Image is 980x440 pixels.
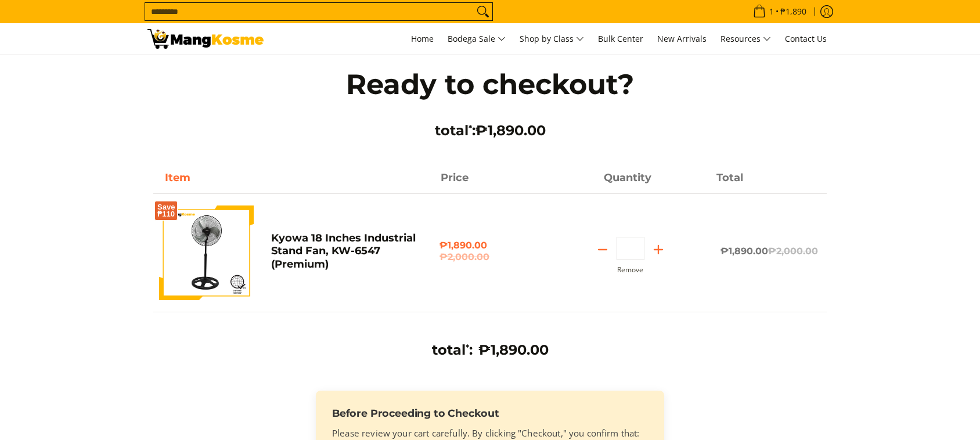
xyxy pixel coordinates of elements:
[147,29,264,49] img: Your Shopping Cart | Mang Kosme
[768,8,776,16] span: 1
[322,122,658,139] h3: total :
[271,232,416,271] a: Kyowa 18 Inches Industrial Stand Fan, KW-6547 (Premium)
[478,341,549,358] span: ₱1,890.00
[332,407,648,420] h3: Before Proceeding to Checkout
[785,33,827,44] span: Contact Us
[159,205,254,300] img: Default Title Kyowa 18 Inches Industrial Stand Fan, KW-6547 (Premium)
[657,33,707,44] span: New Arrivals
[448,32,506,46] span: Bodega Sale
[651,23,712,55] a: New Arrivals
[439,240,540,263] span: ₱1,890.00
[592,23,649,55] a: Bulk Center
[779,8,808,16] span: ₱1,890
[405,23,439,55] a: Home
[750,5,810,18] span: •
[644,240,672,259] button: Add
[157,204,175,218] span: Save ₱110
[475,122,546,139] span: ₱1,890.00
[720,32,771,46] span: Resources
[514,23,590,55] a: Shop by Class
[598,33,643,44] span: Bulk Center
[322,67,658,102] h1: Ready to checkout?
[411,33,434,44] span: Home
[432,341,473,359] h3: total :
[589,240,617,259] button: Subtract
[779,23,833,55] a: Contact Us
[439,251,540,263] del: ₱2,000.00
[442,23,511,55] a: Bodega Sale
[768,246,818,257] del: ₱2,000.00
[715,23,777,55] a: Resources
[520,32,584,46] span: Shop by Class
[275,23,833,55] nav: Main Menu
[720,246,818,257] span: ₱1,890.00
[617,266,643,274] button: Remove
[474,3,492,20] button: Search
